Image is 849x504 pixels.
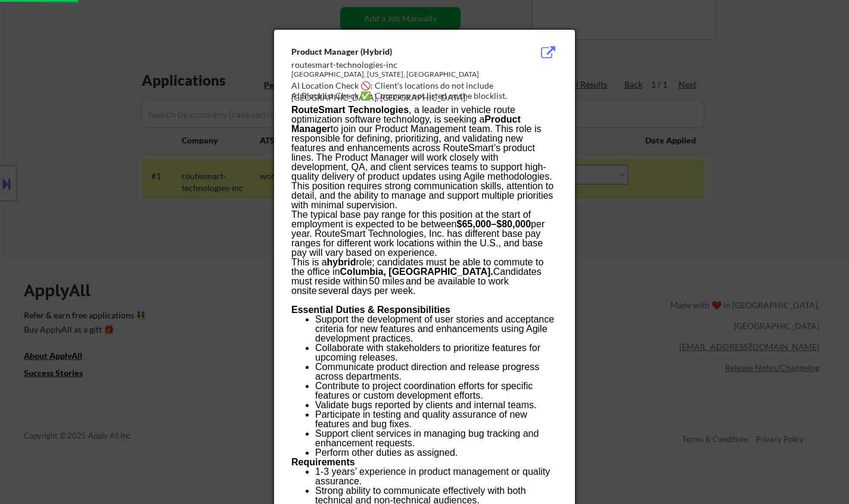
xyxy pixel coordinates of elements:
[291,457,355,467] strong: Requirements
[315,400,557,410] li: Validate bugs reported by clients and internal teams.
[291,90,562,102] div: AI Blocklist Check ✅: Company not listed on the blocklist.
[291,258,557,296] p: This is a role; candidates must be able to commute to the office in Candidates must reside within...
[291,59,497,71] div: routesmart-technologies-inc
[327,257,356,267] strong: hybrid
[315,315,557,343] li: Support the development of user stories and acceptance criteria for new features and enhancements...
[315,381,557,400] li: Contribute to project coordination efforts for specific features or custom development efforts.
[315,448,557,458] li: Perform other duties as assigned.
[291,105,409,115] strong: RouteSmart Technologies
[315,343,557,362] li: Collaborate with stakeholders to prioritize features for upcoming releases.
[291,46,497,58] div: Product Manager (Hybrid)
[457,219,531,229] strong: $65,000–$80,000
[291,70,497,80] div: [GEOGRAPHIC_DATA], [US_STATE], [GEOGRAPHIC_DATA]
[291,305,450,315] strong: Essential Duties & Responsibilities
[291,210,557,258] p: The typical base pay range for this position at the start of employment is expected to be between...
[315,429,557,448] li: Support client services in managing bug tracking and enhancement requests.
[291,105,557,210] p: , a leader in vehicle route optimization software technology, is seeking a to join our Product Ma...
[315,362,557,381] li: Communicate product direction and release progress across departments.
[315,410,557,429] li: Participate in testing and quality assurance of new features and bug fixes.
[315,467,557,486] li: 1-3 years’ experience in product management or quality assurance.
[291,114,521,134] strong: Product Manager
[340,267,493,277] strong: Columbia, [GEOGRAPHIC_DATA].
